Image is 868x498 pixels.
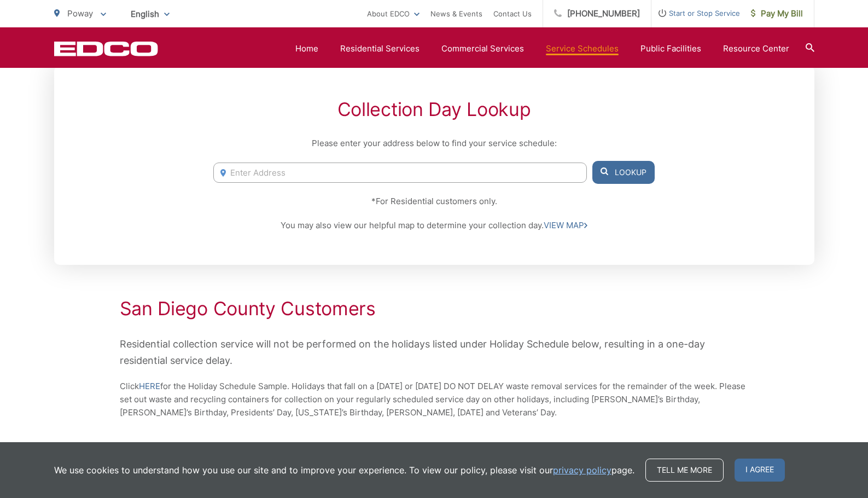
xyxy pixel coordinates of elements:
p: You may also view our helpful map to determine your collection day. [213,219,654,232]
a: Commercial Services [441,42,524,55]
a: EDCD logo. Return to the homepage. [54,41,158,56]
a: News & Events [430,7,482,20]
p: We use cookies to understand how you use our site and to improve your experience. To view our pol... [54,464,634,477]
a: Tell me more [645,459,724,482]
h2: Collection Day Lookup [213,99,654,120]
a: About EDCO [367,7,420,20]
a: Public Facilities [640,42,701,55]
h2: San Diego County Customers [120,298,749,320]
span: Poway [67,8,93,19]
p: Residential collection service will not be performed on the holidays listed under Holiday Schedul... [120,336,749,369]
a: VIEW MAP [544,219,587,232]
p: Please enter your address below to find your service schedule: [213,137,654,150]
a: Residential Services [340,42,420,55]
a: Home [295,42,318,55]
a: HERE [139,380,160,393]
a: Resource Center [723,42,789,55]
a: privacy policy [553,464,611,477]
a: Contact Us [493,7,532,20]
button: Lookup [592,161,655,184]
span: Pay My Bill [751,7,803,20]
input: Enter Address [213,163,586,183]
p: *For Residential customers only. [213,195,654,208]
span: English [123,4,178,24]
a: Service Schedules [546,42,619,55]
p: Click for the Holiday Schedule Sample. Holidays that fall on a [DATE] or [DATE] DO NOT DELAY wast... [120,380,749,419]
span: I agree [735,459,785,482]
